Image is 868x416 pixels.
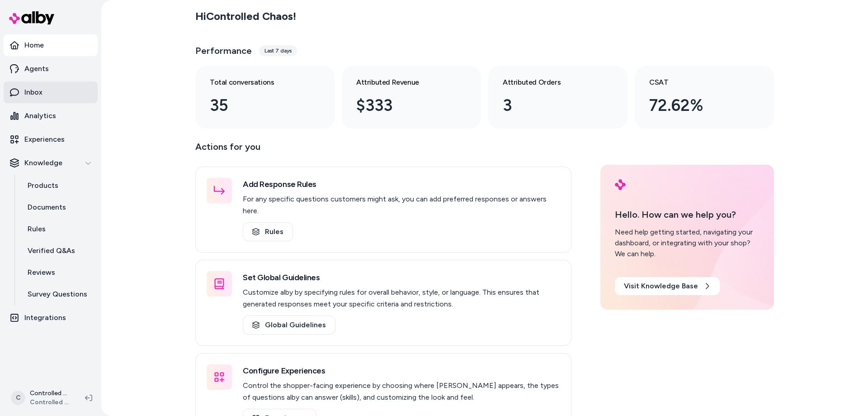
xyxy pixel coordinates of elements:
h3: Configure Experiences [243,364,560,377]
p: Agents [24,63,49,74]
div: 3 [503,93,599,118]
p: Reviews [28,267,55,278]
span: Controlled Chaos [30,398,71,407]
a: Verified Q&As [19,240,98,262]
a: Products [19,175,98,196]
a: Reviews [19,262,98,283]
p: Hello. How can we help you? [615,208,759,221]
p: Documents [28,202,66,213]
a: Attributed Orders 3 [488,66,627,129]
p: Inbox [24,87,42,98]
button: Knowledge [4,152,98,174]
a: Global Guidelines [243,316,335,335]
a: CSAT 72.62% [635,66,774,129]
p: Analytics [24,110,56,121]
a: Analytics [4,105,98,127]
a: Visit Knowledge Base [615,277,720,295]
p: Knowledge [24,158,62,168]
a: Home [4,34,98,56]
a: Agents [4,58,98,80]
div: Need help getting started, navigating your dashboard, or integrating with your shop? We can help. [615,227,759,259]
a: Documents [19,196,98,218]
h3: Add Response Rules [243,178,560,191]
p: Products [28,180,58,191]
h3: Attributed Revenue [356,77,452,88]
p: Verified Q&As [28,245,75,256]
a: Total conversations 35 [195,66,335,129]
h3: Total conversations [210,77,306,88]
p: Actions for you [195,139,571,161]
img: alby Logo [9,11,54,24]
button: CControlled Chaos ShopifyControlled Chaos [5,383,78,412]
p: Customize alby by specifying rules for overall behavior, style, or language. This ensures that ge... [243,287,560,310]
p: Rules [28,224,46,234]
span: C [11,391,25,405]
a: Survey Questions [19,283,98,305]
p: Home [24,40,44,51]
p: Controlled Chaos Shopify [30,389,71,398]
p: For any specific questions customers might ask, you can add preferred responses or answers here. [243,193,560,217]
h3: CSAT [649,77,745,88]
p: Survey Questions [28,289,87,300]
a: Integrations [4,307,98,329]
a: Inbox [4,81,98,103]
p: Experiences [24,134,65,145]
img: alby Logo [615,179,626,190]
p: Integrations [24,312,66,323]
h3: Performance [195,44,252,57]
div: Last 7 days [259,45,297,56]
div: 35 [210,93,306,118]
p: Control the shopper-facing experience by choosing where [PERSON_NAME] appears, the types of quest... [243,380,560,403]
div: 72.62% [649,93,745,118]
a: Attributed Revenue $333 [342,66,481,129]
a: Rules [243,222,293,241]
h3: Set Global Guidelines [243,271,560,284]
div: $333 [356,93,452,118]
h3: Attributed Orders [503,77,599,88]
h2: Hi Controlled Chaos ! [195,10,296,23]
a: Experiences [4,129,98,150]
a: Rules [19,218,98,240]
